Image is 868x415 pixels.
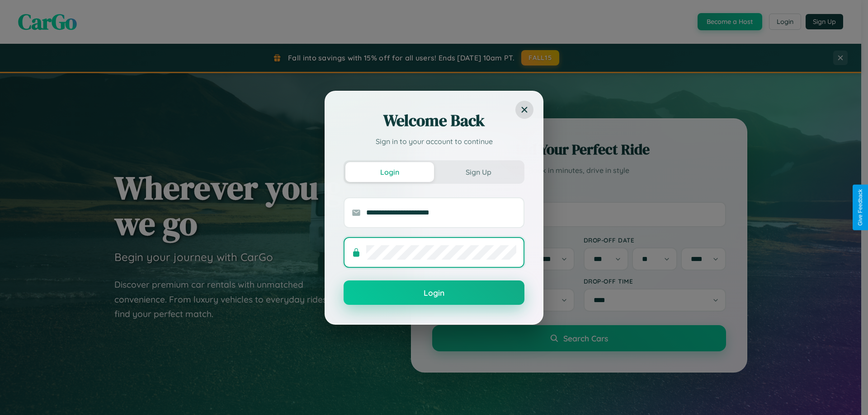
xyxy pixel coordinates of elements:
h2: Welcome Back [344,110,524,131]
button: Login [345,162,434,182]
button: Sign Up [434,162,523,182]
div: Give Feedback [857,189,863,226]
p: Sign in to your account to continue [344,136,524,147]
button: Login [344,280,524,305]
